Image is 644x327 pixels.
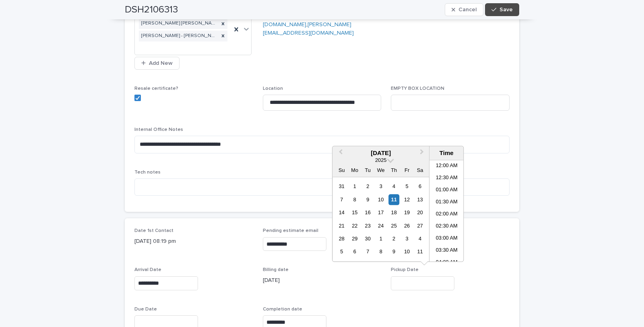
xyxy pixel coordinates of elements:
[445,3,483,16] button: Cancel
[349,220,360,231] div: Choose Monday, September 22nd, 2025
[388,194,399,205] div: Choose Thursday, September 11th, 2025
[134,228,173,233] span: Date 1st Contact
[134,237,253,246] p: [DATE] 08:19 pm
[429,257,464,269] li: 04:00 AM
[263,307,302,312] span: Completion date
[485,3,519,16] button: Save
[333,147,346,160] button: Previous Month
[402,194,413,205] div: Choose Friday, September 12th, 2025
[376,207,386,218] div: Choose Wednesday, September 17th, 2025
[431,149,461,157] div: Time
[415,233,425,244] div: Choose Saturday, October 4th, 2025
[332,149,429,157] div: [DATE]
[402,220,413,231] div: Choose Friday, September 26th, 2025
[500,7,513,12] span: Save
[376,165,386,176] div: We
[362,207,373,218] div: Choose Tuesday, September 16th, 2025
[391,86,444,91] span: EMPTY BOX LOCATION
[429,161,464,173] li: 12:00 AM
[376,220,386,231] div: Choose Wednesday, September 24th, 2025
[362,181,373,192] div: Choose Tuesday, September 2nd, 2025
[336,181,347,192] div: Choose Sunday, August 31st, 2025
[376,246,386,257] div: Choose Wednesday, October 8th, 2025
[349,165,360,176] div: Mo
[402,165,413,176] div: Fr
[139,31,219,41] div: [PERSON_NAME] - [PERSON_NAME]
[458,7,477,12] span: Cancel
[391,267,419,272] span: Pickup Date
[349,181,360,192] div: Choose Monday, September 1st, 2025
[134,86,178,91] span: Resale certificate?
[415,220,425,231] div: Choose Saturday, September 27th, 2025
[362,246,373,257] div: Choose Tuesday, October 7th, 2025
[336,246,347,257] div: Choose Sunday, October 5th, 2025
[429,209,464,221] li: 02:00 AM
[335,180,427,259] div: month 2025-09
[263,13,354,27] a: [PERSON_NAME][EMAIL_ADDRESS][DOMAIN_NAME]
[362,194,373,205] div: Choose Tuesday, September 9th, 2025
[336,165,347,176] div: Su
[388,165,399,176] div: Th
[429,233,464,245] li: 03:00 AM
[415,207,425,218] div: Choose Saturday, September 20th, 2025
[375,157,386,163] span: 2025
[134,267,161,272] span: Arrival Date
[263,4,382,37] p: , ,
[388,207,399,218] div: Choose Thursday, September 18th, 2025
[388,233,399,244] div: Choose Thursday, October 2nd, 2025
[415,246,425,257] div: Choose Saturday, October 11th, 2025
[125,4,178,16] h2: DSH2106313
[263,86,283,91] span: Location
[149,60,173,66] span: Add New
[336,233,347,244] div: Choose Sunday, September 28th, 2025
[362,165,373,176] div: Tu
[349,194,360,205] div: Choose Monday, September 8th, 2025
[134,57,180,70] button: Add New
[388,246,399,257] div: Choose Thursday, October 9th, 2025
[429,173,464,185] li: 12:30 AM
[263,228,318,233] span: Pending estimate email
[139,18,219,29] div: [PERSON_NAME] [PERSON_NAME]
[349,233,360,244] div: Choose Monday, September 29th, 2025
[402,246,413,257] div: Choose Friday, October 10th, 2025
[402,181,413,192] div: Choose Friday, September 5th, 2025
[336,207,347,218] div: Choose Sunday, September 14th, 2025
[336,194,347,205] div: Choose Sunday, September 7th, 2025
[415,194,425,205] div: Choose Saturday, September 13th, 2025
[263,276,382,285] p: [DATE]
[429,245,464,257] li: 03:30 AM
[134,127,183,132] span: Internal Office Notes
[349,246,360,257] div: Choose Monday, October 6th, 2025
[263,267,289,272] span: Billing date
[429,221,464,233] li: 02:30 AM
[134,307,157,312] span: Due Date
[429,197,464,209] li: 01:30 AM
[349,207,360,218] div: Choose Monday, September 15th, 2025
[388,220,399,231] div: Choose Thursday, September 25th, 2025
[415,165,425,176] div: Sa
[336,220,347,231] div: Choose Sunday, September 21st, 2025
[376,233,386,244] div: Choose Wednesday, October 1st, 2025
[388,181,399,192] div: Choose Thursday, September 4th, 2025
[402,207,413,218] div: Choose Friday, September 19th, 2025
[263,22,354,36] a: [PERSON_NAME][EMAIL_ADDRESS][DOMAIN_NAME]
[362,220,373,231] div: Choose Tuesday, September 23rd, 2025
[376,181,386,192] div: Choose Wednesday, September 3rd, 2025
[429,185,464,197] li: 01:00 AM
[362,233,373,244] div: Choose Tuesday, September 30th, 2025
[415,181,425,192] div: Choose Saturday, September 6th, 2025
[416,147,429,160] button: Next Month
[402,233,413,244] div: Choose Friday, October 3rd, 2025
[134,170,161,175] span: Tech notes
[376,194,386,205] div: Choose Wednesday, September 10th, 2025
